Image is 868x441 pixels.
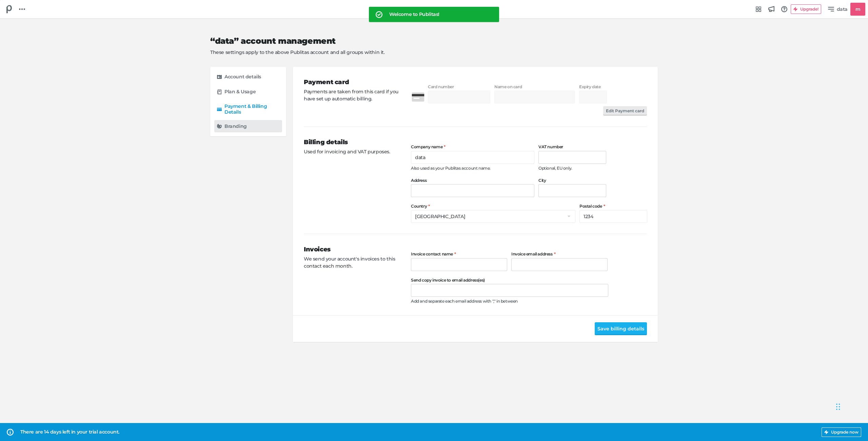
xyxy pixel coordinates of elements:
[603,106,647,116] button: Edit Payment card
[214,86,282,98] a: Plan & Usage
[595,322,647,335] button: Save billing details
[411,278,608,283] label: Send copy invoice to email address(es)
[511,252,608,256] label: Invoice email address
[837,5,848,13] span: data
[538,165,606,171] div: Optional, EU only.
[411,165,534,171] div: Also used as your Publitas account name.
[538,145,606,149] label: VAT number
[224,103,279,115] h5: Payment & Billing Details
[210,36,647,46] h2: “data” account management
[853,4,863,15] h5: m
[836,397,840,417] div: Drag
[411,204,575,209] label: Country
[834,390,868,422] iframe: Chat Widget
[214,71,282,83] a: Account details
[389,11,488,18] div: Welcome to Publitas!
[304,78,400,87] h3: Payment card
[411,145,534,149] label: Company name
[538,178,606,183] label: City
[20,428,817,436] div: There are 14 days left in your trial account.
[411,252,507,256] label: Invoice contact name
[304,138,400,147] h3: Billing details
[411,178,534,183] label: Address
[791,4,825,14] a: Upgrade!
[210,49,647,56] p: These settings apply to the above Publitas account and all groups within it.
[304,255,400,270] p: We send your account's invoices to this contact each month.
[214,101,282,118] a: Payment & Billing Details
[304,245,400,254] h3: Invoices
[822,427,861,437] button: Upgrade now
[224,123,247,129] h5: Branding
[304,148,400,155] p: Used for invoicing and VAT purposes.
[214,120,282,132] a: Branding
[753,3,764,15] a: Integrations Hub
[579,204,647,209] label: Postal code
[224,89,256,95] h5: Plan & Usage
[791,4,821,14] button: Upgrade!
[224,74,261,80] h5: Account details
[304,88,400,102] p: Payments are taken from this card if you have set up automatic billing.
[411,298,608,304] div: Add and separate each email address with "," in between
